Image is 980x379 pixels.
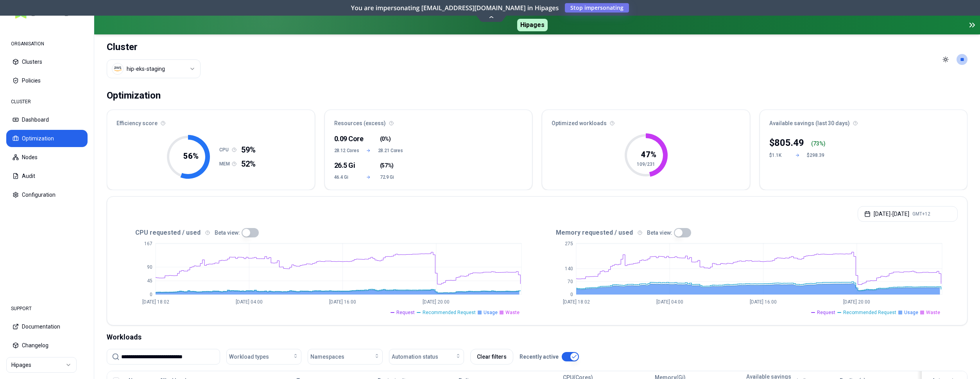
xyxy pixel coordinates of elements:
span: 52% [241,158,256,169]
div: hip-eks-staging [127,65,165,73]
p: 805.49 [774,137,804,149]
tspan: 56 % [183,151,198,161]
span: 57% [382,162,392,169]
span: Request [396,309,415,316]
span: ( ) [380,162,394,169]
div: Workloads [107,332,967,343]
tspan: 0 [570,292,573,297]
span: Waste [926,309,940,316]
button: Documentation [6,318,88,335]
tspan: [DATE] 16:00 [329,299,356,305]
div: $ [769,137,804,149]
span: Workload types [229,353,269,361]
img: aws [114,65,122,73]
button: Workload types [226,349,301,365]
p: Beta view: [215,229,240,237]
div: SUPPORT [6,301,88,316]
div: CLUSTER [6,94,88,110]
div: Resources (excess) [325,110,532,132]
button: Select a value [107,59,201,78]
button: Configuration [6,186,88,203]
tspan: 109/231 [637,162,655,167]
span: Hipages [517,19,548,31]
div: Optimized workloads [542,110,750,132]
span: 28.21 Cores [378,147,403,154]
div: Optimization [107,88,161,103]
button: Changelog [6,337,88,354]
span: Usage [904,309,918,316]
button: Clusters [6,53,88,70]
span: Recommended Request [843,309,896,316]
span: 59% [241,144,256,155]
button: Optimization [6,130,88,147]
tspan: 45 [147,278,152,284]
span: ( ) [380,135,391,143]
p: Beta view: [647,229,672,237]
div: CPU requested / used [116,228,537,237]
h1: MEM [219,161,232,167]
span: Usage [484,309,498,316]
p: Recently active [520,353,559,361]
tspan: 90 [147,264,152,270]
div: ORGANISATION [6,36,88,52]
span: Waste [505,309,520,316]
div: 26.5 Gi [334,160,357,171]
span: Recommended Request [423,309,476,316]
tspan: 275 [565,241,573,246]
tspan: [DATE] 18:02 [563,299,590,305]
tspan: [DATE] 04:00 [656,299,683,305]
div: $298.39 [807,152,826,158]
tspan: [DATE] 20:00 [843,299,870,305]
span: 28.12 Cores [334,147,359,154]
div: Memory requested / used [537,228,958,237]
div: Efficiency score [107,110,315,132]
tspan: [DATE] 16:00 [750,299,777,305]
span: GMT+12 [912,211,930,217]
button: Namespaces [308,349,383,365]
tspan: 47 % [641,150,656,159]
span: Namespaces [310,353,344,361]
button: [DATE]-[DATE]GMT+12 [858,206,958,222]
span: Automation status [392,353,438,361]
button: Automation status [389,349,464,365]
tspan: 140 [565,266,573,271]
tspan: 70 [568,279,573,284]
div: Available savings (last 30 days) [760,110,967,132]
h1: CPU [219,147,232,153]
button: Nodes [6,149,88,166]
tspan: [DATE] 18:02 [142,299,169,305]
tspan: [DATE] 20:00 [423,299,450,305]
tspan: 0 [150,292,152,297]
div: ( %) [811,140,826,147]
span: 46.4 Gi [334,174,357,180]
h1: Cluster [107,41,201,53]
button: Audit [6,167,88,185]
tspan: [DATE] 04:00 [236,299,263,305]
div: $1.1K [769,152,788,158]
button: Clear filters [470,349,513,365]
span: 72.9 Gi [380,174,403,180]
p: 73 [813,140,819,147]
span: Request [817,309,835,316]
button: Dashboard [6,111,88,128]
tspan: 167 [144,241,152,246]
button: Policies [6,72,88,89]
div: 0.09 Core [334,133,357,144]
span: 0% [382,135,389,143]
